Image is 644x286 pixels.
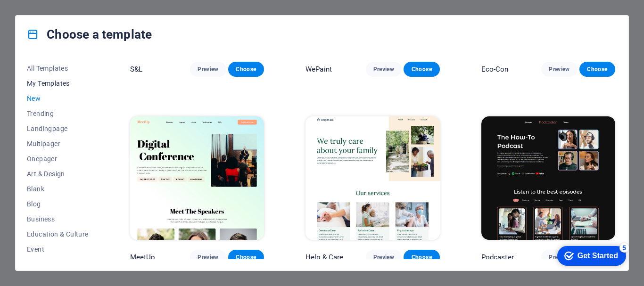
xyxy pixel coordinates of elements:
[27,230,89,238] span: Education & Culture
[27,257,89,272] button: Gastronomy
[305,116,439,240] img: Help & Care
[27,227,89,242] button: Education & Culture
[27,155,89,163] span: Onepager
[404,62,439,77] button: Choose
[27,136,89,151] button: Multipager
[305,65,332,74] p: WePaint
[305,253,344,262] p: Help & Care
[549,253,570,261] span: Preview
[411,65,432,73] span: Choose
[27,95,89,102] span: New
[28,10,68,19] div: Get Started
[481,65,509,74] p: Eco-Con
[27,110,89,117] span: Trending
[27,185,89,193] span: Blank
[366,250,402,265] button: Preview
[228,62,264,77] button: Choose
[587,65,608,73] span: Choose
[27,200,89,208] span: Blog
[27,121,89,136] button: Landingpage
[27,245,89,253] span: Event
[27,140,89,147] span: Multipager
[130,253,155,262] p: MeetUp
[236,253,256,261] span: Choose
[411,253,432,261] span: Choose
[481,253,514,262] p: Podcaster
[27,76,89,91] button: My Templates
[579,62,615,77] button: Choose
[228,250,264,265] button: Choose
[27,106,89,121] button: Trending
[70,2,79,11] div: 5
[541,62,577,77] button: Preview
[541,250,577,265] button: Preview
[366,62,402,77] button: Preview
[27,125,89,132] span: Landingpage
[27,27,152,42] h4: Choose a template
[8,5,76,25] div: Get Started 5 items remaining, 0% complete
[27,242,89,257] button: Event
[27,181,89,196] button: Blank
[404,250,439,265] button: Choose
[236,65,256,73] span: Choose
[373,253,394,261] span: Preview
[27,80,89,87] span: My Templates
[198,253,218,261] span: Preview
[27,151,89,166] button: Onepager
[27,215,89,223] span: Business
[373,65,394,73] span: Preview
[190,250,226,265] button: Preview
[27,65,89,72] span: All Templates
[549,65,570,73] span: Preview
[27,61,89,76] button: All Templates
[27,170,89,178] span: Art & Design
[130,65,142,74] p: S&L
[130,116,264,240] img: MeetUp
[27,166,89,181] button: Art & Design
[198,65,218,73] span: Preview
[190,62,226,77] button: Preview
[481,116,615,240] img: Podcaster
[27,196,89,212] button: Blog
[27,212,89,227] button: Business
[27,91,89,106] button: New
